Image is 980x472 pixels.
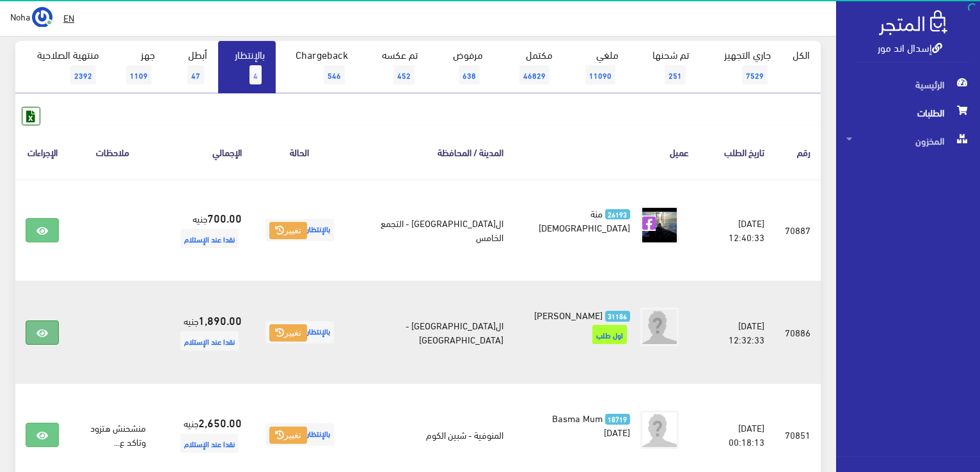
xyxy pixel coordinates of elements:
span: 2392 [70,65,96,84]
span: بالإنتظار [265,423,334,446]
span: نقدا عند الإستلام [180,434,239,453]
span: 546 [324,65,345,84]
a: جهز1109 [110,41,166,93]
span: 7529 [742,65,768,84]
strong: 2,650.00 [198,414,242,430]
span: 47 [187,65,204,84]
a: منتهية الصلاحية2392 [15,41,110,93]
td: [DATE] 12:40:33 [699,179,775,281]
span: Basma Mum [DATE] [552,409,630,441]
span: 638 [459,65,480,84]
u: EN [63,10,74,26]
a: تم عكسه452 [359,41,429,93]
a: إسدال اند مور [878,38,942,56]
button: تغيير [269,222,307,240]
a: ملغي11090 [564,41,629,93]
span: اول طلب [592,325,627,344]
a: مكتمل46829 [494,41,564,93]
span: 31186 [605,311,630,322]
span: Noha [10,8,30,24]
img: . [879,10,947,35]
td: 70886 [775,281,821,384]
strong: 700.00 [207,209,242,226]
span: المخزون [846,127,970,155]
span: نقدا عند الإستلام [180,331,239,350]
strong: 1,890.00 [198,311,242,328]
td: ال[GEOGRAPHIC_DATA] - التجمع الخامس [347,179,514,281]
th: عميل [514,125,699,178]
button: تغيير [269,427,307,444]
span: 251 [665,65,686,84]
td: جنيه [156,179,252,281]
span: الرئيسية [846,70,970,98]
img: avatar.png [640,411,679,449]
th: الحالة [252,125,347,178]
a: أبطل47 [166,41,218,93]
a: Chargeback546 [276,41,359,93]
span: 4 [249,65,262,84]
img: avatar.png [640,308,679,346]
span: منة [DEMOGRAPHIC_DATA] [539,204,630,236]
td: ال[GEOGRAPHIC_DATA] - [GEOGRAPHIC_DATA] [347,281,514,384]
span: نقدا عند الإستلام [180,229,239,248]
span: 452 [393,65,415,84]
span: 18719 [605,414,630,425]
img: ... [32,7,52,28]
a: جاري التجهيز7529 [700,41,782,93]
button: تغيير [269,324,307,342]
a: ... Noha [10,6,52,27]
span: بالإنتظار [265,321,334,343]
span: 1109 [126,65,152,84]
th: المدينة / المحافظة [347,125,514,178]
a: تم شحنها251 [629,41,700,93]
a: 31186 [PERSON_NAME] [534,308,630,322]
a: الكل [782,41,821,68]
th: تاريخ الطلب [699,125,775,178]
span: الطلبات [846,98,970,127]
a: الطلبات [836,98,980,127]
span: 46829 [519,65,549,84]
span: 26193 [605,209,630,220]
span: [PERSON_NAME] [534,306,603,324]
th: اﻹجمالي [156,125,252,178]
td: 70887 [775,179,821,281]
th: رقم [775,125,821,178]
a: بالإنتظار4 [218,41,276,93]
span: 11090 [585,65,615,84]
a: 18719 Basma Mum [DATE] [534,411,630,439]
th: الإجراءات [15,125,69,178]
th: ملاحظات [69,125,155,178]
img: picture [640,206,679,244]
a: الرئيسية [836,70,980,98]
a: 26193 منة [DEMOGRAPHIC_DATA] [534,206,630,234]
a: مرفوض638 [429,41,494,93]
a: EN [58,6,79,29]
a: المخزون [836,127,980,155]
td: [DATE] 12:32:33 [699,281,775,384]
span: بالإنتظار [265,219,334,241]
td: جنيه [156,281,252,384]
